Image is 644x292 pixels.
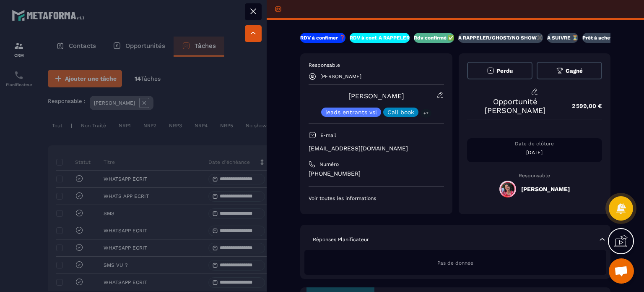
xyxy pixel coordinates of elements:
p: Date de clôture [467,140,602,147]
p: RDV à confimer ❓ [300,34,345,41]
span: Gagné [566,68,583,74]
p: Rdv confirmé ✅ [414,34,454,41]
button: Gagné [537,62,602,79]
span: Pas de donnée [437,260,473,266]
p: 2 599,00 € [563,98,602,114]
a: [PERSON_NAME] [348,92,404,100]
p: [EMAIL_ADDRESS][DOMAIN_NAME] [309,145,444,153]
span: Perdu [496,68,513,74]
p: Responsable [467,173,602,179]
p: [DATE] [467,149,602,156]
p: [PERSON_NAME] [320,74,361,79]
p: Prêt à acheter 🎰 [582,34,625,41]
h5: [PERSON_NAME] [521,186,570,192]
p: Voir toutes les informations [309,195,444,202]
div: Ouvrir le chat [609,258,634,284]
p: E-mail [320,132,336,139]
p: Réponses Planificateur [313,236,369,243]
p: Opportunité [PERSON_NAME] [467,97,564,115]
p: Numéro [319,161,339,168]
p: Responsable [309,62,444,68]
p: leads entrants vsl [325,109,377,115]
p: [PHONE_NUMBER] [309,170,444,178]
p: RDV à conf. A RAPPELER [350,34,410,41]
p: Call book [387,109,414,115]
button: Perdu [467,62,532,79]
p: A SUIVRE ⏳ [547,34,578,41]
p: +7 [421,109,431,118]
p: A RAPPELER/GHOST/NO SHOW✖️ [458,34,543,41]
